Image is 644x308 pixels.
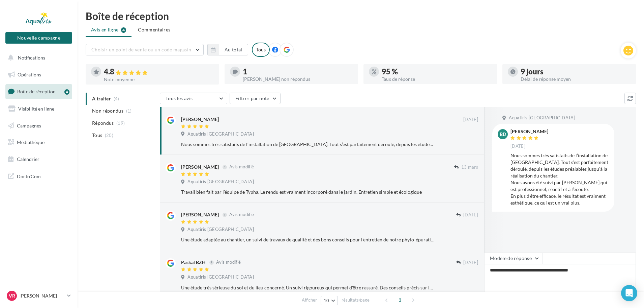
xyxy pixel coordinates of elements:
[18,72,41,77] span: Opérations
[207,44,248,55] button: Au total
[64,89,69,95] div: 4
[181,141,434,148] div: Nous sommes très satisfaits de l’installation de [GEOGRAPHIC_DATA]. Tout s’est parfaitement dérou...
[4,51,71,65] button: Notifications
[461,164,478,170] span: 13 mars
[252,43,270,57] div: Tous
[382,68,492,75] div: 95 %
[126,108,132,114] span: (1)
[621,285,637,301] div: Open Intercom Messenger
[92,120,114,126] span: Répondus
[187,274,254,280] span: Aquatiris [GEOGRAPHIC_DATA]
[4,152,74,166] a: Calendrier
[181,236,434,243] div: Une étude adaptée au chantier, un suivi de travaux de qualité et des bons conseils pour l'entreti...
[243,68,353,75] div: 1
[4,169,74,183] a: Docto'Com
[17,122,41,128] span: Campagnes
[181,164,219,170] div: [PERSON_NAME]
[321,296,338,305] button: 10
[104,77,214,82] div: Note moyenne
[302,297,317,303] span: Afficher
[17,139,45,145] span: Médiathèque
[521,68,631,75] div: 9 jours
[160,93,227,104] button: Tous les avis
[5,289,72,302] a: VR [PERSON_NAME]
[4,102,74,116] a: Visibilité en ligne
[86,44,204,55] button: Choisir un point de vente ou un code magasin
[92,108,123,114] span: Non répondus
[382,77,492,81] div: Taux de réponse
[105,133,113,138] span: (20)
[18,106,54,112] span: Visibilité en ligne
[92,132,102,139] span: Tous
[181,189,434,195] div: Travail bien fait par l'équipe de Typha. Le rendu est vraiment incorporé dans le jardin. Entretie...
[181,211,219,218] div: [PERSON_NAME]
[510,152,609,206] div: Nous sommes très satisfaits de l’installation de [GEOGRAPHIC_DATA]. Tout s’est parfaitement dérou...
[463,117,478,123] span: [DATE]
[187,131,254,137] span: Aquatiris [GEOGRAPHIC_DATA]
[86,11,636,21] div: Boîte de réception
[243,77,353,81] div: [PERSON_NAME] non répondus
[4,119,74,133] a: Campagnes
[4,68,74,82] a: Opérations
[187,227,254,233] span: Aquatiris [GEOGRAPHIC_DATA]
[324,298,329,303] span: 10
[229,212,254,217] span: Avis modifié
[17,172,41,181] span: Docto'Com
[181,259,206,266] div: Paskal BZH
[181,284,434,291] div: Une étude très sérieuse du sol et du lieu concerné. Un suivi rigoureux qui permet d’être rassuré....
[187,179,254,185] span: Aquatiris [GEOGRAPHIC_DATA]
[91,47,191,52] span: Choisir un point de vente ou un code magasin
[4,84,74,99] a: Boîte de réception4
[116,120,125,126] span: (19)
[509,115,575,121] span: Aquatiris [GEOGRAPHIC_DATA]
[5,32,72,44] button: Nouvelle campagne
[510,143,525,149] span: [DATE]
[17,156,39,162] span: Calendrier
[219,44,248,55] button: Au total
[4,135,74,149] a: Médiathèque
[20,292,64,299] p: [PERSON_NAME]
[17,89,56,94] span: Boîte de réception
[510,129,548,134] div: [PERSON_NAME]
[104,68,214,76] div: 4.8
[18,55,45,61] span: Notifications
[342,297,370,303] span: résultats/page
[166,95,193,101] span: Tous les avis
[463,212,478,218] span: [DATE]
[484,253,543,264] button: Modèle de réponse
[463,260,478,266] span: [DATE]
[216,260,241,265] span: Avis modifié
[521,77,631,81] div: Délai de réponse moyen
[500,131,506,138] span: BD
[9,292,15,299] span: VR
[394,294,405,305] span: 1
[230,93,281,104] button: Filtrer par note
[181,116,219,123] div: [PERSON_NAME]
[138,26,170,33] span: Commentaires
[229,164,254,170] span: Avis modifié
